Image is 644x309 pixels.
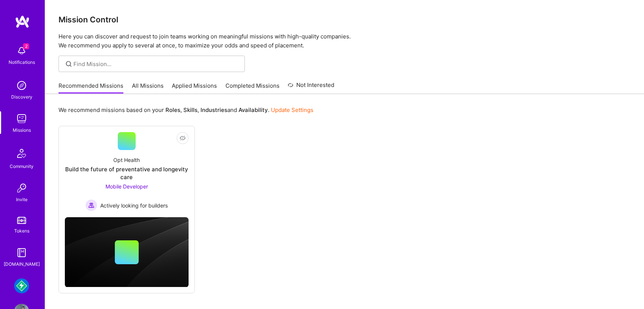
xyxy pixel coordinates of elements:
span: 2 [23,43,29,49]
img: cover [65,217,189,287]
a: Not Interested [288,81,334,94]
img: tokens [17,217,26,224]
img: discovery [14,78,29,93]
img: teamwork [14,111,29,126]
div: [DOMAIN_NAME] [4,260,40,268]
input: Find Mission... [73,60,239,68]
div: Tokens [14,227,29,235]
b: Industries [201,106,227,113]
img: logo [15,15,30,28]
b: Skills [183,106,198,113]
div: Notifications [9,58,35,66]
b: Roles [165,106,180,113]
a: Opt HealthBuild the future of preventative and longevity careMobile Developer Actively looking fo... [65,132,189,211]
a: All Missions [132,82,164,94]
i: icon EyeClosed [180,135,186,141]
i: icon SearchGrey [64,60,73,68]
b: Availability [239,106,268,113]
img: Mudflap: Fintech for Trucking [14,278,29,293]
div: Build the future of preventative and longevity care [65,165,189,181]
img: Invite [14,181,29,196]
a: Completed Missions [225,82,280,94]
div: Invite [16,196,28,203]
div: Discovery [11,93,32,101]
a: Recommended Missions [59,82,123,94]
p: We recommend missions based on your , , and . [59,106,313,114]
h3: Mission Control [59,15,631,24]
a: Applied Missions [172,82,217,94]
a: Mudflap: Fintech for Trucking [12,278,31,293]
span: Mobile Developer [105,183,148,190]
a: Update Settings [271,106,313,113]
img: Community [13,144,31,162]
img: Actively looking for builders [85,199,97,211]
p: Here you can discover and request to join teams working on meaningful missions with high-quality ... [59,32,631,50]
span: Actively looking for builders [100,202,168,209]
div: Opt Health [113,156,140,164]
div: Community [10,162,34,170]
img: bell [14,43,29,58]
div: Missions [13,126,31,134]
img: guide book [14,245,29,260]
